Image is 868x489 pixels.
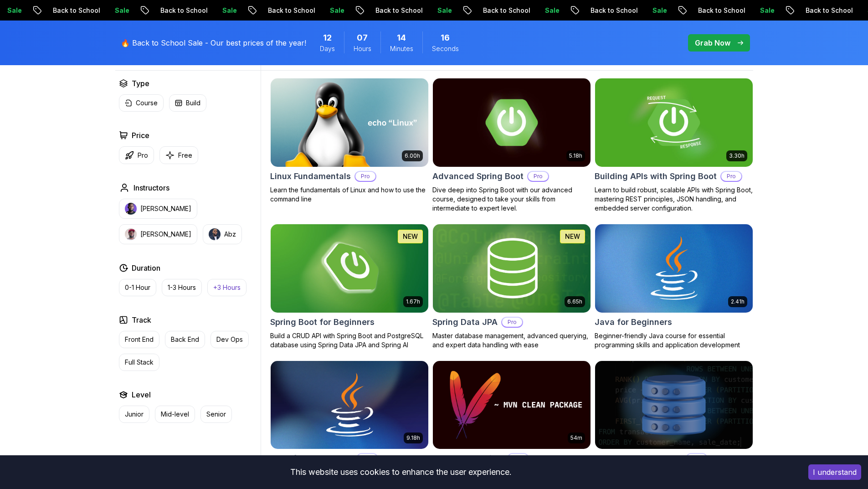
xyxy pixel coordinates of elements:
h2: Spring Data JPA [432,316,498,329]
img: Advanced Spring Boot card [433,78,591,167]
button: Front End [119,331,159,348]
img: Spring Data JPA card [433,224,591,313]
p: Pro [357,454,377,463]
p: Pro [687,454,707,463]
button: Course [119,94,164,112]
button: instructor imgAbz [203,224,242,244]
span: 14 Minutes [397,31,406,44]
span: Minutes [390,44,413,53]
h2: Maven Essentials [432,452,503,465]
p: Pro [508,454,528,463]
p: Abz [224,230,236,239]
span: 7 Hours [357,31,368,44]
img: Advanced Databases card [595,361,753,449]
a: Spring Boot for Beginners card1.67hNEWSpring Boot for BeginnersBuild a CRUD API with Spring Boot ... [270,224,429,350]
button: Free [159,146,198,164]
img: Maven Essentials card [433,361,591,449]
a: Java for Developers card9.18hJava for DevelopersProLearn advanced Java concepts to build scalable... [270,360,429,486]
p: Master database management, advanced querying, and expert data handling with ease [432,331,591,350]
img: Java for Developers card [271,361,428,449]
a: Maven Essentials card54mMaven EssentialsProLearn how to use Maven to build and manage your Java p... [432,360,591,486]
p: 5.18h [569,152,582,160]
p: [PERSON_NAME] [140,204,191,213]
p: 54m [570,434,582,442]
button: +3 Hours [207,279,247,296]
button: 0-1 Hour [119,279,156,296]
p: Back to School [250,6,312,15]
p: Back to School [35,6,97,15]
h2: Advanced Spring Boot [432,170,524,183]
p: Sale [97,6,126,15]
p: Build a CRUD API with Spring Boot and PostgreSQL database using Spring Data JPA and Spring AI [270,331,429,350]
p: Back to School [572,6,634,15]
h2: Duration [132,263,160,273]
p: [PERSON_NAME] [140,230,191,239]
p: 9.18h [406,434,420,442]
p: Dive deep into Spring Boot with our advanced course, designed to take your skills from intermedia... [432,185,591,213]
p: 6.00h [405,152,420,160]
p: NEW [565,232,580,241]
img: instructor img [125,203,137,215]
p: Back to School [680,6,742,15]
h2: Java for Developers [270,452,353,465]
p: Dev Ops [216,335,243,344]
button: Junior [119,406,149,423]
p: 6.65h [567,298,582,305]
p: Back to School [357,6,419,15]
div: This website uses cookies to enhance the user experience. [7,462,795,482]
p: Pro [502,318,522,327]
span: 16 Seconds [441,31,450,44]
p: Free [178,151,192,160]
a: Linux Fundamentals card6.00hLinux FundamentalsProLearn the fundamentals of Linux and how to use t... [270,78,429,204]
p: Back to School [787,6,849,15]
p: Mid-level [161,410,189,419]
img: Spring Boot for Beginners card [271,224,428,313]
p: Sale [204,6,233,15]
p: Learn to build robust, scalable APIs with Spring Boot, mastering REST principles, JSON handling, ... [595,185,753,213]
h2: Level [132,389,151,400]
button: Mid-level [155,406,195,423]
p: Sale [312,6,341,15]
h2: Spring Boot for Beginners [270,316,375,329]
p: Grab Now [695,37,730,48]
p: Back End [171,335,199,344]
p: Pro [721,172,741,181]
h2: Price [132,130,149,141]
button: 1-3 Hours [162,279,202,296]
h2: Track [132,314,151,325]
h2: Linux Fundamentals [270,170,351,183]
p: Pro [355,172,375,181]
button: instructor img[PERSON_NAME] [119,224,197,244]
button: Build [169,94,206,112]
button: Full Stack [119,354,159,371]
p: 3.30h [729,152,745,160]
p: Sale [527,6,556,15]
p: Pro [528,172,548,181]
p: NEW [403,232,418,241]
p: Back to School [465,6,527,15]
button: Accept cookies [808,464,861,480]
p: Full Stack [125,358,154,367]
h2: Building APIs with Spring Boot [595,170,717,183]
p: 0-1 Hour [125,283,150,292]
p: Beginner-friendly Java course for essential programming skills and application development [595,331,753,350]
button: Back End [165,331,205,348]
p: Sale [634,6,663,15]
p: Course [136,98,158,108]
a: Advanced Databases cardAdvanced DatabasesProAdvanced database management with SQL, integrity, and... [595,360,753,486]
button: instructor img[PERSON_NAME] [119,199,197,219]
p: +3 Hours [213,283,241,292]
h2: Advanced Databases [595,452,682,465]
h2: Type [132,78,149,89]
p: 🔥 Back to School Sale - Our best prices of the year! [121,37,306,48]
a: Building APIs with Spring Boot card3.30hBuilding APIs with Spring BootProLearn to build robust, s... [595,78,753,213]
h2: Instructors [134,182,169,193]
p: Sale [742,6,771,15]
span: Hours [354,44,371,53]
p: Pro [138,151,148,160]
p: 2.41h [731,298,745,305]
img: Building APIs with Spring Boot card [595,78,753,167]
a: Java for Beginners card2.41hJava for BeginnersBeginner-friendly Java course for essential program... [595,224,753,350]
img: Linux Fundamentals card [271,78,428,167]
p: Build [186,98,200,108]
